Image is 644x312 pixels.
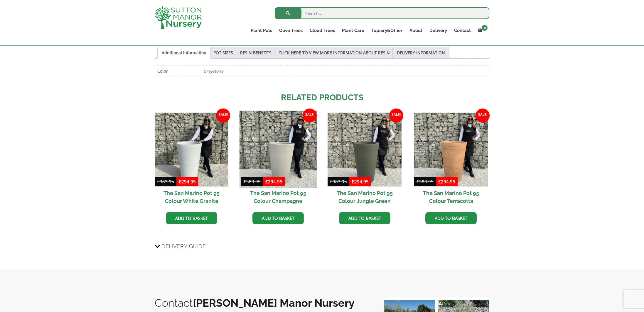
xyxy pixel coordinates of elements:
[328,113,401,207] a: Sale! The San Marino Pot 95 Colour Jungle Green
[162,47,206,58] a: Additional information
[155,91,489,104] h2: Related products
[438,179,441,184] span: £
[406,26,426,35] a: About
[157,179,174,184] bdi: 383.95
[397,47,445,58] a: DELIVERY INFORMATION
[417,179,434,184] bdi: 383.95
[265,179,268,184] span: £
[161,241,206,252] span: Delivery Guide
[338,26,368,35] a: Plant Care
[414,113,488,207] a: Sale! The San Marino Pot 95 Colour Terracotta
[330,179,347,184] bdi: 383.95
[166,212,217,224] a: Add to basket: “The San Marino Pot 95 Colour White Granite”
[352,179,354,184] span: £
[389,108,403,123] span: Sale!
[482,25,488,31] span: 0
[179,179,181,184] span: £
[155,186,228,208] h2: The San Marino Pot 95 Colour White Granite
[247,26,276,35] a: Plant Pots
[265,179,282,184] bdi: 294.95
[155,297,372,309] h2: Contact
[303,108,317,123] span: Sale!
[417,179,419,184] span: £
[155,65,199,77] th: Color
[328,113,401,186] img: The San Marino Pot 95 Colour Jungle Green
[244,179,261,184] bdi: 383.95
[193,297,355,309] b: [PERSON_NAME] Manor Nursery
[244,179,246,184] span: £
[438,179,455,184] bdi: 294.95
[252,212,304,224] a: Add to basket: “The San Marino Pot 95 Colour Champagne”
[451,26,474,35] a: Contact
[216,108,230,123] span: Sale!
[414,113,488,186] img: The San Marino Pot 95 Colour Terracotta
[275,7,489,19] input: Search...
[155,6,202,29] img: logo
[352,179,369,184] bdi: 294.95
[328,186,401,208] h2: The San Marino Pot 95 Colour Jungle Green
[240,47,272,58] a: RESIN BENEFITS
[155,113,228,186] img: The San Marino Pot 95 Colour White Granite
[276,26,306,35] a: Olive Trees
[474,26,489,35] a: 0
[203,66,485,77] p: Greystone
[213,47,233,58] a: POT SIZES
[414,186,488,208] h2: The San Marino Pot 95 Colour Terracotta
[155,65,489,77] table: Product Details
[279,47,390,58] a: CLICK HERE TO VIEW MORE INFORMATION ABOUT RESIN
[306,26,338,35] a: Cloud Trees
[339,212,390,224] a: Add to basket: “The San Marino Pot 95 Colour Jungle Green”
[155,113,228,207] a: Sale! The San Marino Pot 95 Colour White Granite
[241,113,315,207] a: Sale! The San Marino Pot 95 Colour Champagne
[239,111,317,188] img: The San Marino Pot 95 Colour Champagne
[425,212,477,224] a: Add to basket: “The San Marino Pot 95 Colour Terracotta”
[157,179,160,184] span: £
[426,26,451,35] a: Delivery
[368,26,406,35] a: Topiary&Other
[179,179,196,184] bdi: 294.95
[330,179,333,184] span: £
[476,108,490,123] span: Sale!
[241,186,315,208] h2: The San Marino Pot 95 Colour Champagne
